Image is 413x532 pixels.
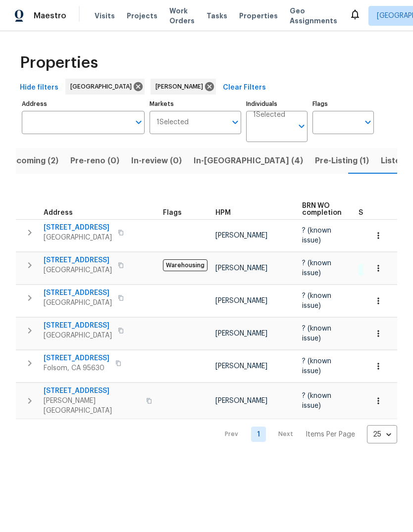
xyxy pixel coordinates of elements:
span: Geo Assignments [290,6,337,26]
span: [PERSON_NAME] [215,397,267,404]
span: Maestro [34,11,66,21]
span: [GEOGRAPHIC_DATA] [44,331,112,340]
span: Properties [239,11,278,21]
span: Summary [359,209,391,216]
span: ? (known issue) [302,260,331,277]
span: [GEOGRAPHIC_DATA] [70,82,136,92]
span: Clear Filters [223,82,266,94]
button: Open [132,115,146,129]
span: [STREET_ADDRESS] [44,223,112,233]
span: Tasks [206,12,227,19]
label: Individuals [246,101,308,107]
span: [STREET_ADDRESS] [44,255,112,265]
label: Flags [312,101,374,107]
span: Folsom, CA 95630 [44,363,109,373]
span: [STREET_ADDRESS] [44,386,140,396]
nav: Pagination Navigation [215,425,397,443]
button: Clear Filters [219,79,270,97]
span: ? (known issue) [302,325,331,342]
span: 1 Selected [253,111,285,119]
span: Properties [20,58,98,68]
span: In-[GEOGRAPHIC_DATA] (4) [194,154,303,168]
button: Hide filters [16,79,62,97]
span: ? (known issue) [302,292,331,309]
span: Warehousing [163,259,207,271]
span: Pre-reno (0) [70,154,119,168]
span: In-review (0) [131,154,182,168]
span: [STREET_ADDRESS] [44,353,109,363]
span: 1 Done [360,265,387,274]
span: [PERSON_NAME] [215,330,267,337]
span: [STREET_ADDRESS] [44,321,112,331]
span: Projects [127,11,157,21]
span: Upcoming (2) [5,154,58,168]
span: Address [44,209,73,216]
span: BRN WO completion [302,202,342,216]
div: [PERSON_NAME] [151,79,216,95]
label: Markets [150,101,242,107]
span: [GEOGRAPHIC_DATA] [44,265,112,275]
span: [PERSON_NAME] [155,82,207,92]
span: HPM [215,209,231,216]
span: Hide filters [20,82,58,94]
button: Open [361,115,375,129]
span: [PERSON_NAME][GEOGRAPHIC_DATA] [44,396,140,416]
span: ? (known issue) [302,227,331,244]
button: Open [228,115,242,129]
span: Visits [95,11,115,21]
label: Address [22,101,145,107]
div: [GEOGRAPHIC_DATA] [65,79,145,95]
span: Pre-Listing (1) [315,154,369,168]
span: [PERSON_NAME] [215,297,267,304]
span: [PERSON_NAME] [215,363,267,370]
span: ? (known issue) [302,392,331,409]
button: Open [295,119,309,133]
span: [PERSON_NAME] [215,265,267,272]
span: Work Orders [169,6,195,26]
span: [STREET_ADDRESS] [44,288,112,298]
span: 1 Selected [156,118,189,127]
span: [GEOGRAPHIC_DATA] [44,298,112,308]
p: Items Per Page [306,430,355,439]
span: Flags [163,209,182,216]
span: [GEOGRAPHIC_DATA] [44,233,112,242]
div: 25 [367,422,397,447]
span: [PERSON_NAME] [215,232,267,239]
a: Goto page 1 [251,427,266,442]
span: ? (known issue) [302,358,331,375]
